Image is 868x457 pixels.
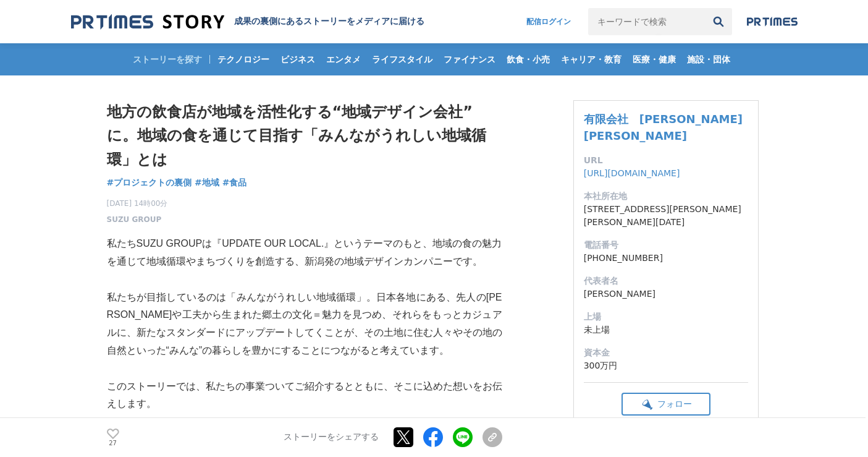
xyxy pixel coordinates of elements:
p: このストーリーでは、私たちの事業ついてご紹介するとともに、そこに込めた想いをお伝えします。 [107,378,502,414]
a: #食品 [222,176,247,189]
a: SUZU GROUP [107,214,162,225]
dt: 上場 [584,310,748,323]
img: 成果の裏側にあるストーリーをメディアに届ける [71,14,224,30]
a: #地域 [195,176,219,189]
p: 私たちSUZU GROUPは『UPDATE OUR LOCAL.』というテーマのもと、地域の食の魅力を通じて地域循環やまちづくりを創造する、新潟発の地域デザインカンパニーです。 [107,235,502,271]
span: 施設・団体 [682,54,735,65]
img: prtimes [747,17,798,27]
span: #食品 [222,177,247,188]
h1: 地方の飲食店が地域を活性化する“地域デザイン会社”に。地域の食を通じて目指す「みんながうれしい地域循環」とは [107,100,502,171]
p: 私たちが目指しているのは「みんながうれしい地域循環」。日本各地にある、先人の[PERSON_NAME]や工夫から生まれた郷土の文化＝魅力を見つめ、それらをもっとカジュアルに、新たなスタンダードに... [107,289,502,360]
a: 有限会社 [PERSON_NAME][PERSON_NAME] [584,113,743,142]
dd: [PHONE_NUMBER] [584,252,748,265]
button: 検索 [705,8,732,35]
button: フォロー [622,393,710,416]
a: ライフスタイル [367,43,437,75]
span: エンタメ [321,54,366,65]
dd: [STREET_ADDRESS][PERSON_NAME][PERSON_NAME][DATE] [584,203,748,229]
a: キャリア・教育 [556,43,626,75]
dt: URL [584,154,748,167]
dt: 本社所在地 [584,190,748,203]
a: 医療・健康 [628,43,681,75]
dt: 電話番号 [584,239,748,252]
span: 医療・健康 [628,54,681,65]
dd: 300万円 [584,359,748,372]
dd: 未上場 [584,323,748,336]
p: ストーリーをシェアする [284,432,379,443]
dt: 資本金 [584,346,748,359]
span: ビジネス [276,54,320,65]
a: #プロジェクトの裏側 [107,176,192,189]
input: キーワードで検索 [588,8,705,35]
span: #地域 [195,177,219,188]
a: [URL][DOMAIN_NAME] [584,168,680,178]
span: ファイナンス [439,54,500,65]
span: [DATE] 14時00分 [107,198,168,209]
span: テクノロジー [213,54,274,65]
a: ビジネス [276,43,320,75]
h2: 成果の裏側にあるストーリーをメディアに届ける [234,16,424,27]
a: 配信ログイン [514,8,583,35]
dt: 代表者名 [584,275,748,288]
dd: [PERSON_NAME] [584,288,748,301]
p: 27 [107,440,119,446]
a: 成果の裏側にあるストーリーをメディアに届ける 成果の裏側にあるストーリーをメディアに届ける [71,14,424,30]
a: テクノロジー [213,43,274,75]
span: #プロジェクトの裏側 [107,177,192,188]
a: 飲食・小売 [502,43,555,75]
span: キャリア・教育 [556,54,626,65]
a: ファイナンス [439,43,500,75]
span: 飲食・小売 [502,54,555,65]
a: エンタメ [321,43,366,75]
a: 施設・団体 [682,43,735,75]
span: ライフスタイル [367,54,437,65]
